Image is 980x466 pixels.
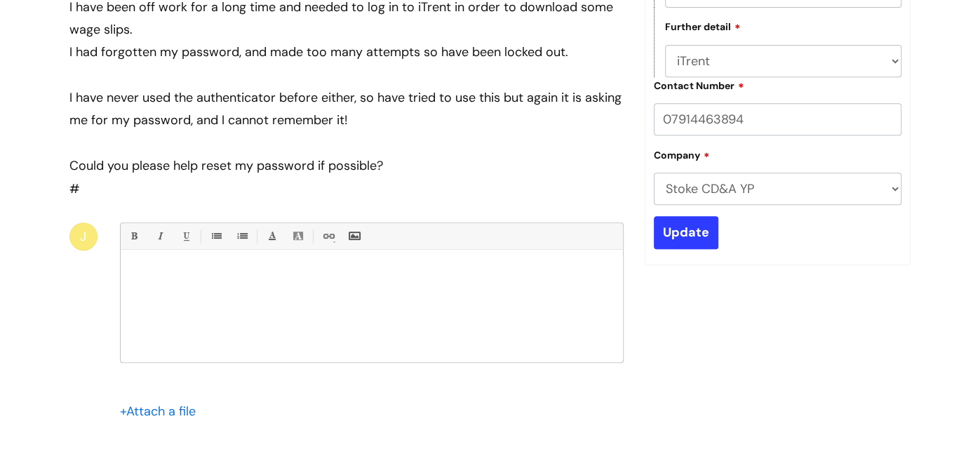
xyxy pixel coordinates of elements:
[345,227,363,245] a: Insert Image...
[69,41,624,63] div: I had forgotten my password, and made too many attempts so have been locked out.
[319,227,337,245] a: Link
[665,19,741,33] label: Further detail
[177,227,194,245] a: Underline(Ctrl-U)
[69,154,624,177] div: Could you please help reset my password if possible?
[69,86,624,132] div: I have never used the authenticator before either, so have tried to use this but again it is aski...
[654,147,710,161] label: Company
[207,227,224,245] a: • Unordered List (Ctrl-Shift-7)
[69,222,98,251] div: J
[654,78,744,92] label: Contact Number
[125,227,142,245] a: Bold (Ctrl-B)
[289,227,307,245] a: Back Color
[120,400,204,422] div: Attach a file
[654,216,718,248] input: Update
[151,227,168,245] a: Italic (Ctrl-I)
[263,227,281,245] a: Font Color
[233,227,250,245] a: 1. Ordered List (Ctrl-Shift-8)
